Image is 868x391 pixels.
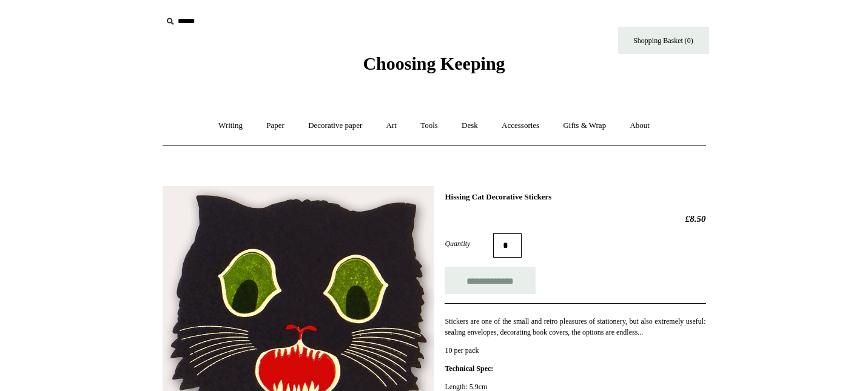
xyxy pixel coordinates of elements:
[409,110,449,142] a: Tools
[255,110,295,142] a: Paper
[552,110,617,142] a: Gifts & Wrap
[445,238,493,249] label: Quantity
[618,27,709,54] a: Shopping Basket (0)
[619,110,661,142] a: About
[363,53,505,73] span: Choosing Keeping
[491,110,550,142] a: Accessories
[451,110,489,142] a: Desk
[445,192,705,202] h1: Hissing Cat Decorative Stickers
[297,110,373,142] a: Decorative paper
[445,345,705,356] p: 10 per pack
[445,213,705,224] h2: £8.50
[445,364,493,373] strong: Technical Spec:
[363,63,505,72] a: Choosing Keeping
[375,110,408,142] a: Art
[207,110,254,142] a: Writing
[445,316,705,338] p: Stickers are one of the small and retro pleasures of stationery, but also extremely useful: seali...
